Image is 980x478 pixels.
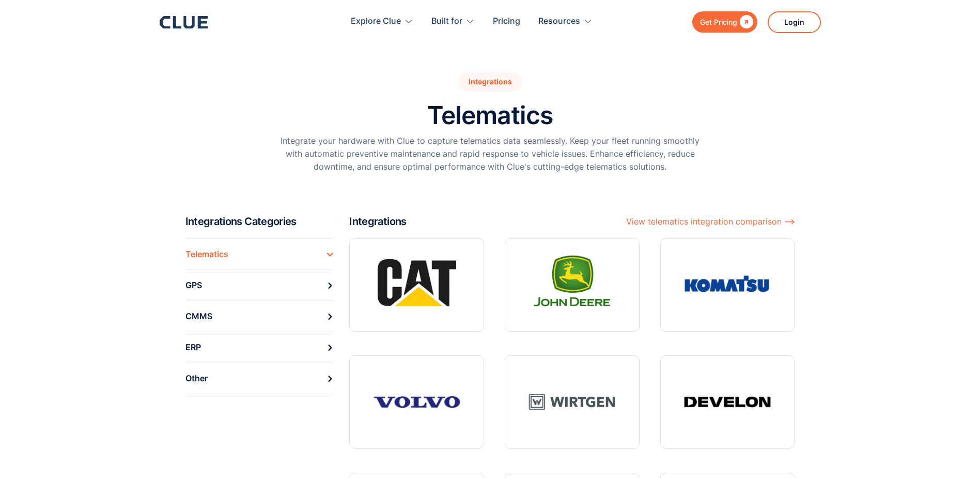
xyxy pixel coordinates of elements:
div:  [737,16,753,28]
div: Resources [538,5,580,38]
div: Integrations [458,72,522,92]
div: ERP [185,339,201,355]
div: GPS [185,277,202,293]
div: Other [185,370,208,386]
div: Telematics [185,246,228,262]
div: Explore Clue [351,5,401,38]
h1: Telematics [427,102,553,129]
h2: Integrations [349,215,406,228]
h2: Integrations Categories [185,215,341,228]
div: Built for [431,5,462,38]
div: Get Pricing [700,16,737,28]
div: Explore Clue [351,5,413,38]
a: Telematics [185,238,334,270]
p: Integrate your hardware with Clue to capture telematics data seamlessly. Keep your fleet running ... [278,135,702,174]
div: Resources [538,5,593,38]
a: GPS [185,270,334,301]
a: Other [185,363,334,394]
a: CMMS [185,301,334,332]
a: Login [768,11,821,33]
div: Built for [431,5,475,38]
a: Get Pricing [692,11,757,33]
a: View telematics integration comparison ⟶ [626,215,795,228]
a: Pricing [493,5,520,38]
a: ERP [185,332,334,363]
div: CMMS [185,308,212,324]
